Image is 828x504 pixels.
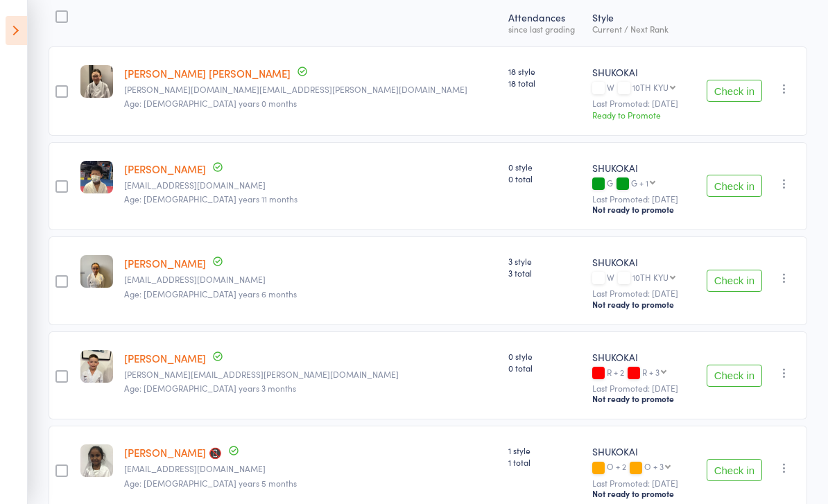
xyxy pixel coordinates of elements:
[124,464,497,473] small: karthikthatikonda@gmail.com
[707,270,762,292] button: Check in
[124,275,497,284] small: martinlivori1956@outlook.com
[503,3,587,40] div: Atten­dances
[592,444,687,458] div: SHUKOKAI
[592,82,687,94] div: W
[124,351,206,365] a: [PERSON_NAME]
[508,267,581,279] span: 3 total
[707,80,762,102] button: Check in
[508,65,581,77] span: 18 style
[592,299,687,310] div: Not ready to promote
[592,383,687,393] small: Last Promoted: [DATE]
[592,462,687,473] div: O + 2
[632,82,669,92] div: 10TH KYU
[592,178,687,190] div: G
[124,370,497,379] small: andrew.j.sinclair@bigpond.com
[592,161,687,175] div: SHUKOKAI
[80,350,113,383] img: image1733467225.png
[592,98,687,108] small: Last Promoted: [DATE]
[592,194,687,204] small: Last Promoted: [DATE]
[592,350,687,364] div: SHUKOKAI
[508,77,581,89] span: 18 total
[592,478,687,488] small: Last Promoted: [DATE]
[707,175,762,197] button: Check in
[80,444,113,477] img: image1660723602.png
[592,204,687,215] div: Not ready to promote
[124,256,206,270] a: [PERSON_NAME]
[592,393,687,404] div: Not ready to promote
[592,488,687,499] div: Not ready to promote
[508,255,581,267] span: 3 style
[644,462,664,471] div: O + 3
[124,162,206,176] a: [PERSON_NAME]
[631,178,648,187] div: G + 1
[707,365,762,387] button: Check in
[508,173,581,184] span: 0 total
[707,459,762,481] button: Check in
[592,272,687,284] div: W
[124,288,297,299] span: Age: [DEMOGRAPHIC_DATA] years 6 months
[124,66,291,80] a: [PERSON_NAME] [PERSON_NAME]
[592,288,687,298] small: Last Promoted: [DATE]
[508,362,581,374] span: 0 total
[592,255,687,269] div: SHUKOKAI
[124,97,297,109] span: Age: [DEMOGRAPHIC_DATA] years 0 months
[587,3,692,40] div: Style
[508,24,581,33] div: since last grading
[124,180,497,190] small: Adrianmak320@gmail.com
[508,456,581,468] span: 1 total
[124,477,297,489] span: Age: [DEMOGRAPHIC_DATA] years 5 months
[508,161,581,173] span: 0 style
[124,382,296,394] span: Age: [DEMOGRAPHIC_DATA] years 3 months
[80,255,113,288] img: image1757315363.png
[124,445,222,460] a: [PERSON_NAME] 📵
[592,367,687,379] div: R + 2
[508,350,581,362] span: 0 style
[632,272,669,281] div: 10TH KYU
[592,65,687,79] div: SHUKOKAI
[508,444,581,456] span: 1 style
[80,161,113,193] img: image1673851818.png
[80,65,113,98] img: image1752050053.png
[642,367,659,376] div: R + 3
[124,85,497,94] small: Fernanda.kim@icloud.com
[124,193,297,205] span: Age: [DEMOGRAPHIC_DATA] years 11 months
[592,24,687,33] div: Current / Next Rank
[592,109,687,121] div: Ready to Promote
